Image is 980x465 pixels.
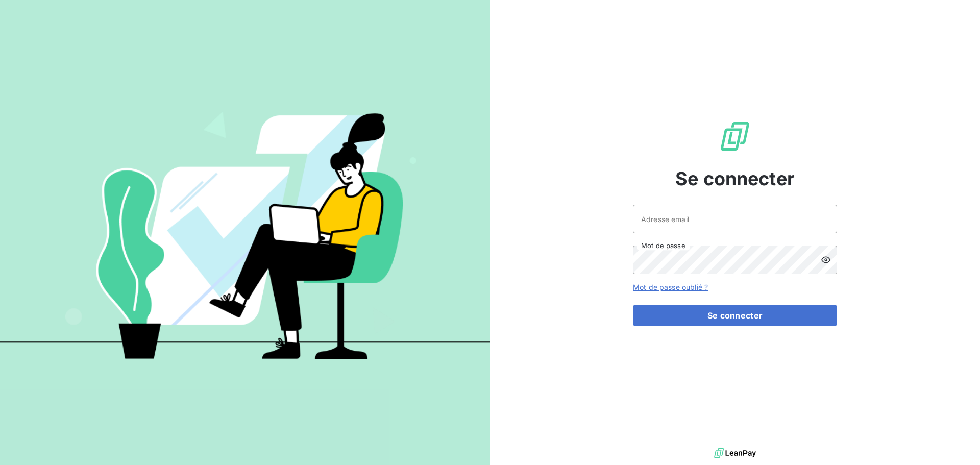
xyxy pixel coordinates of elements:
img: Logo LeanPay [719,120,751,153]
img: logo [714,446,756,461]
input: placeholder [633,205,837,233]
span: Se connecter [675,165,795,192]
button: Se connecter [633,305,837,326]
a: Mot de passe oublié ? [633,283,708,291]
